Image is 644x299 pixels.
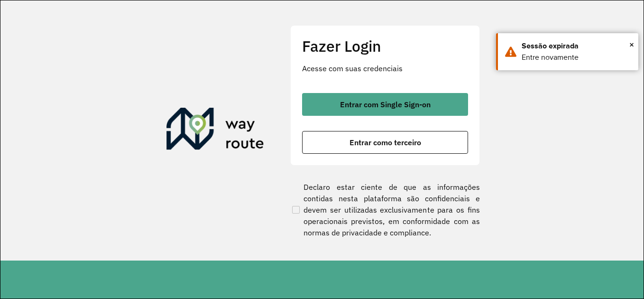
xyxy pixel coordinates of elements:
[302,37,468,55] h2: Fazer Login
[302,63,468,74] p: Acesse com suas credenciais
[629,37,634,52] span: ×
[629,37,634,52] button: Close
[290,181,480,238] label: Declaro estar ciente de que as informações contidas nesta plataforma são confidenciais e devem se...
[166,108,264,153] img: Roteirizador AmbevTech
[350,139,421,146] span: Entrar como terceiro
[302,93,468,116] button: button
[522,52,631,63] div: Entre novamente
[302,131,468,154] button: button
[340,101,431,108] span: Entrar com Single Sign-on
[522,40,631,52] div: Sessão expirada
